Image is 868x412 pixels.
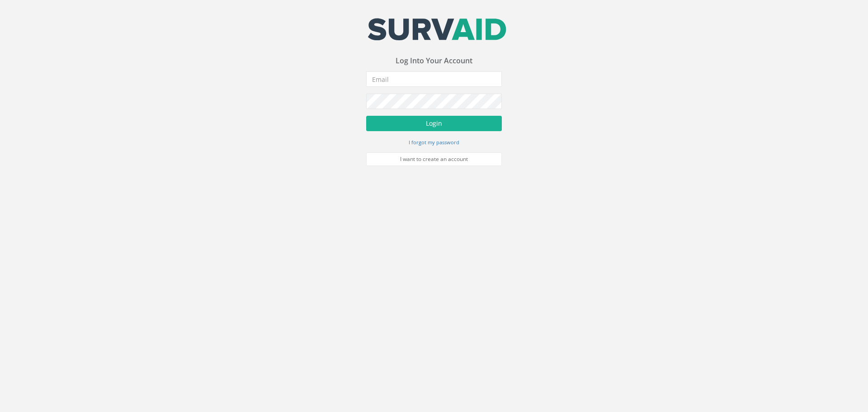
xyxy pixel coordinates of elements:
h3: Log Into Your Account [366,57,502,65]
a: I forgot my password [409,138,459,146]
a: I want to create an account [366,152,502,166]
button: Login [366,116,502,131]
small: I forgot my password [409,139,459,146]
input: Email [366,71,502,87]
